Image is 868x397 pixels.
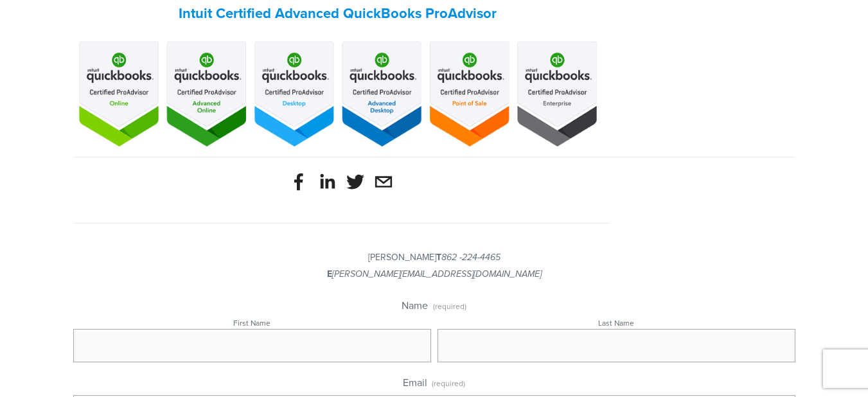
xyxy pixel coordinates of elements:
[233,317,270,328] div: First Name
[441,252,500,263] em: 862 -224-4465
[375,173,393,191] a: Joshua@FinancialF.com
[433,303,466,310] span: (required)
[179,3,497,23] strong: Intuit Certified Advanced QuickBooks ProAdvisor
[318,173,336,191] a: Joshua Klar
[327,267,332,280] strong: E
[436,251,441,263] strong: T
[402,298,428,312] span: Name
[73,249,795,283] p: [PERSON_NAME]
[332,269,542,279] em: [PERSON_NAME][EMAIL_ADDRESS][DOMAIN_NAME]
[598,317,634,328] div: Last Name
[403,375,427,389] span: Email
[290,173,308,191] a: Joshua Klar
[432,374,465,393] span: (required)
[73,37,603,149] img: Certified-ProAdvisor-Badge-Update_3.png
[346,173,364,191] a: Financial Fitness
